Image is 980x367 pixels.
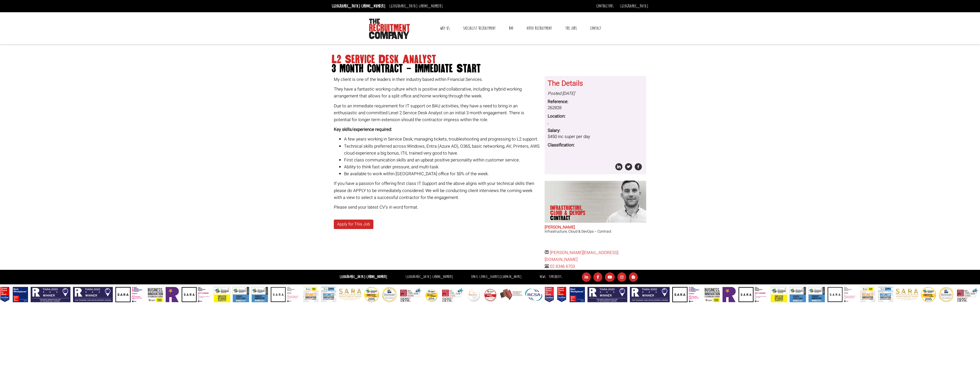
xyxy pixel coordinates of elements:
a: [PERSON_NAME][EMAIL_ADDRESS][DOMAIN_NAME] [545,249,618,263]
span: 3 month contract - Immediate Start [332,64,648,73]
h3: The Details [548,80,643,88]
li: Be available to work within [GEOGRAPHIC_DATA] office for 50% of the week. [344,170,541,177]
span: Windows, Entra (Azure AD), O365, basic networking, AV, Printers, AWS cloud experience a big bonus... [344,143,540,156]
a: 02 8346 6703 [550,263,575,270]
a: [PHONE_NUMBER] [419,3,443,9]
dt: Salary: [548,128,643,134]
a: RPO [505,22,517,35]
p: My client is one of the leaders in their industry based within Financial Services. [334,76,541,83]
dt: Location: [548,113,643,119]
a: [GEOGRAPHIC_DATA] [620,3,648,9]
li: First class communication skills and an upbeat positive personality within customer service. [344,157,541,163]
li: Email: [470,273,523,281]
li: Technical skills preferred across: [344,143,541,157]
li: Ability to think fast under pressure, and multi-task. [344,163,541,170]
img: Adam Eshet does Infrastructure, Cloud & DevOps Contract [597,181,646,223]
dt: Classification: [548,142,643,148]
i: Posted [DATE] [548,90,575,97]
a: Apply for This Job [334,220,373,229]
a: [EMAIL_ADDRESS][DOMAIN_NAME] [479,274,521,279]
li: [GEOGRAPHIC_DATA]: [388,2,444,10]
a: Video Recruitment [523,22,556,35]
a: [PHONE_NUMBER] [361,3,385,9]
p: If you have a passion for offering first class IT Support and the above aligns with your technica... [334,180,541,201]
dd: , [548,119,643,125]
a: Timesheets [549,274,561,279]
a: The Jobs [561,22,581,35]
a: [PHONE_NUMBER] [432,274,453,279]
p: Due to an immediate requirement for IT support on BAU activities, they have a need to bring in an... [334,103,541,123]
dd: 262828 [548,105,643,111]
span: Contract [550,216,590,221]
li: [GEOGRAPHIC_DATA]: [330,2,387,10]
li: A few years working in Service Desk, managing tickets, troubleshooting and progressing to L2 supp... [344,136,541,143]
a: News [540,274,546,279]
a: Contact [586,22,605,35]
h1: L2 Service Desk Analyst [332,55,648,73]
img: The Recruitment Company [369,19,410,39]
a: Specialist Recruitment [459,22,499,35]
p: Please send your latest CV's in word format. [334,204,541,211]
h3: Infrastructure, Cloud & DevOps – Contract [545,230,646,233]
a: Why Us [436,22,454,35]
p: Infrastructure, Cloud & DevOps [550,205,590,221]
dt: Reference: [548,99,643,105]
a: Contractors [596,3,614,9]
a: [PHONE_NUMBER] [366,274,387,279]
dd: $450 inc super per day [548,134,643,140]
h2: [PERSON_NAME] [545,225,646,230]
li: [GEOGRAPHIC_DATA]: [404,273,454,281]
strong: [GEOGRAPHIC_DATA]: [340,274,387,279]
strong: Key skills/experience required: [334,126,392,133]
p: They have a fantastic working culture which is positive and collaborative, including a hybrid wor... [334,86,541,99]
